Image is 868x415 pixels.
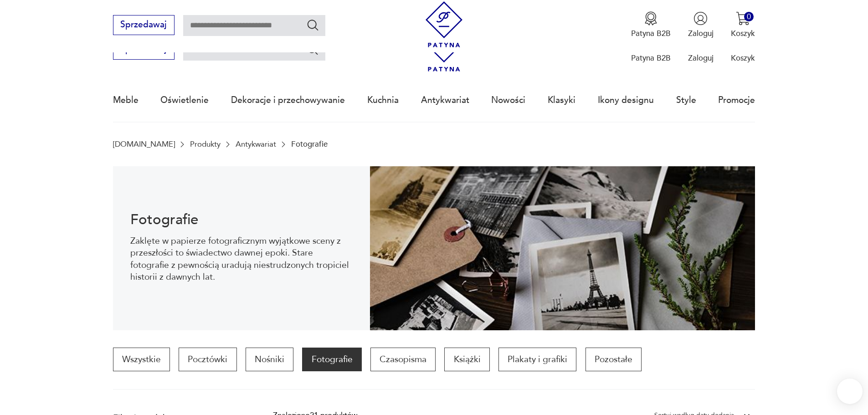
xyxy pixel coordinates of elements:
a: Fotografie [302,348,361,371]
a: Kuchnia [367,79,399,121]
button: 0Koszyk [731,11,755,39]
img: Ikonka użytkownika [693,11,708,26]
a: Czasopisma [370,348,436,371]
img: Patyna - sklep z meblami i dekoracjami vintage [421,1,467,47]
p: Koszyk [731,53,755,63]
p: Patyna B2B [631,53,671,63]
h1: Fotografie [130,213,352,226]
a: Pocztówki [179,348,236,371]
a: Meble [113,79,139,121]
a: Ikona medaluPatyna B2B [631,11,671,39]
a: Klasyki [548,79,575,121]
a: Antykwariat [236,140,276,149]
a: Promocje [718,79,755,121]
p: Fotografie [291,140,328,149]
img: Ikona koszyka [736,11,750,26]
a: Style [676,79,696,121]
a: Pozostałe [586,348,642,371]
a: Nowości [491,79,525,121]
a: Nośniki [246,348,293,371]
iframe: Smartsupp widget button [837,379,863,404]
a: Sprzedawaj [113,22,175,29]
div: 0 [744,12,754,21]
p: Zaloguj [688,28,714,39]
a: Oświetlenie [160,79,209,121]
a: Książki [444,348,489,371]
img: Fotografie [370,166,755,330]
a: Produkty [190,140,221,149]
a: Dekoracje i przechowywanie [231,79,345,121]
button: Szukaj [306,43,319,56]
p: Zaklęte w papierze fotograficznym wyjątkowe sceny z przeszłości to świadectwo dawnej epoki. Stare... [130,235,352,283]
a: Sprzedawaj [113,46,175,54]
button: Szukaj [306,18,319,31]
a: Antykwariat [421,79,469,121]
p: Koszyk [731,28,755,39]
button: Sprzedawaj [113,15,175,35]
img: Ikona medalu [644,11,658,26]
p: Zaloguj [688,53,714,63]
a: Ikony designu [598,79,654,121]
button: Zaloguj [688,11,714,39]
button: Patyna B2B [631,11,671,39]
a: Wszystkie [113,348,170,371]
a: Plakaty i grafiki [498,348,576,371]
p: Patyna B2B [631,28,671,39]
a: [DOMAIN_NAME] [113,140,175,149]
